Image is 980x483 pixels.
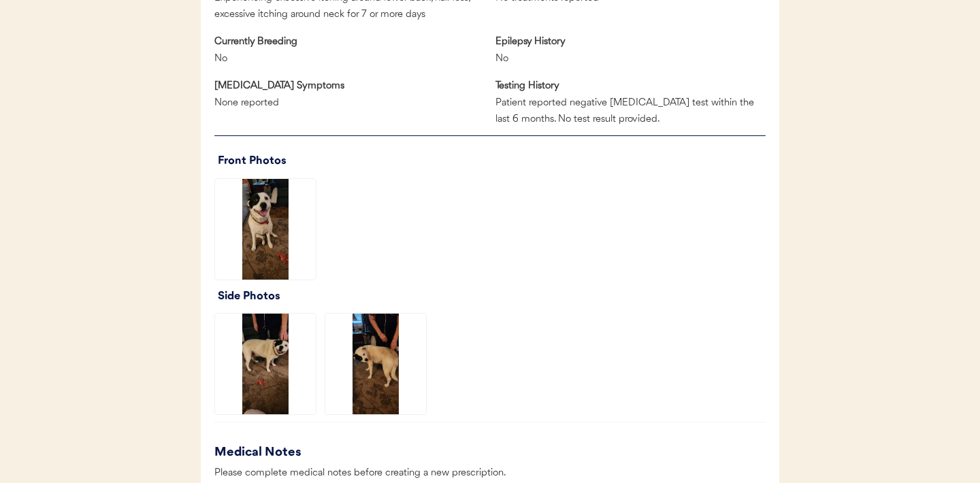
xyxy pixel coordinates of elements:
div: No [214,51,282,68]
div: No [495,51,563,68]
img: 1000005386.jpg [215,314,316,414]
div: Patient reported negative [MEDICAL_DATA] test within the last 6 months. No test result provided. [495,95,766,129]
strong: Epilepsy History [495,37,566,47]
img: 1000005385.jpg [215,179,316,280]
div: Medical Notes [214,444,330,462]
strong: Testing History [495,81,559,91]
div: Side Photos [218,287,766,306]
div: Front Photos [218,152,766,171]
strong: Currently Breeding [214,37,297,47]
strong: [MEDICAL_DATA] Symptoms [214,81,344,91]
div: None reported [214,95,333,112]
img: 1000005387.jpg [325,314,426,414]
